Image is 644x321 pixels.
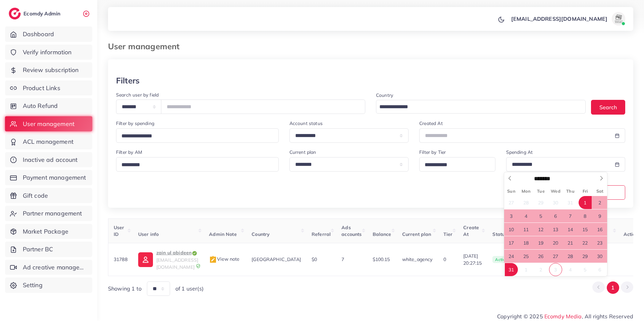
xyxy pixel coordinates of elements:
span: , All rights Reserved [582,312,633,320]
a: Ad creative management [5,260,92,275]
a: Gift code [5,188,92,203]
img: icon-tick.de4e08dc.svg [192,250,198,256]
span: August 29, 2025 [579,250,592,263]
span: Status [492,231,507,237]
select: Month [533,175,556,183]
span: August 16, 2025 [593,223,606,236]
span: Gift code [23,191,48,200]
span: August 27, 2025 [549,250,562,263]
span: August 22, 2025 [579,236,592,249]
span: August 6, 2025 [549,209,562,222]
div: Search for option [116,157,279,172]
span: Showing 1 to [108,285,142,293]
input: Search for option [119,131,270,141]
p: zain ul abideen [156,249,198,257]
a: Dashboard [5,26,92,42]
span: August 3, 2025 [505,209,518,222]
span: August 18, 2025 [520,236,533,249]
a: Review subscription [5,62,92,78]
div: Search for option [376,100,586,114]
span: 0 [443,256,446,262]
h3: User management [108,42,185,51]
input: Search for option [422,160,486,170]
img: admin_note.cdd0b510.svg [209,256,217,264]
span: of 1 user(s) [175,285,204,293]
span: September 4, 2025 [564,263,577,276]
label: Country [376,92,393,99]
span: User management [23,120,74,128]
span: Actions [624,231,641,237]
a: Ecomdy Media [544,313,582,320]
span: July 28, 2025 [520,196,533,209]
span: Admin Note [209,231,237,237]
span: Copyright © 2025 [497,312,633,320]
a: Inactive ad account [5,152,92,168]
span: August 7, 2025 [564,209,577,222]
span: August 28, 2025 [564,250,577,263]
span: Balance [373,231,391,237]
span: July 27, 2025 [505,196,518,209]
label: Account status [289,120,323,127]
span: August 24, 2025 [505,250,518,263]
ul: Pagination [592,281,633,294]
span: $100.15 [373,256,390,262]
span: Mon [519,189,533,193]
img: 9CAL8B2pu8EFxCJHYAAAAldEVYdGRhdGU6Y3JlYXRlADIwMjItMTItMDlUMDQ6NTg6MzkrMDA6MDBXSlgLAAAAJXRFWHRkYXR... [196,264,201,268]
h3: Filters [116,76,140,85]
span: Dashboard [23,30,54,39]
span: 7 [341,256,344,262]
span: Payment management [23,173,86,182]
span: Review subscription [23,66,79,74]
span: Setting [23,281,43,290]
div: Search for option [116,128,279,143]
span: August 17, 2025 [505,236,518,249]
span: September 2, 2025 [534,263,547,276]
span: [GEOGRAPHIC_DATA] [252,256,301,262]
span: August 21, 2025 [564,236,577,249]
span: Auto Refund [23,102,58,110]
span: active [492,256,510,263]
div: Search for option [419,157,495,172]
span: [DATE] 20:27:15 [463,253,482,266]
span: August 26, 2025 [534,250,547,263]
span: Ads accounts [341,224,362,237]
span: Wed [548,189,563,193]
p: [EMAIL_ADDRESS][DOMAIN_NAME] [511,15,607,23]
span: white_agency [402,256,433,262]
span: View note [209,256,239,262]
span: Partner management [23,209,82,218]
label: Filter by Tier [419,149,446,155]
a: Market Package [5,224,92,239]
span: August 12, 2025 [534,223,547,236]
span: August 5, 2025 [534,209,547,222]
span: Create At [463,224,479,237]
span: August 30, 2025 [593,250,606,263]
span: September 6, 2025 [593,263,606,276]
label: Filter by spending [116,120,154,127]
span: August 25, 2025 [520,250,533,263]
span: Current plan [402,231,431,237]
a: Product Links [5,80,92,96]
a: Auto Refund [5,98,92,114]
span: Verify information [23,48,72,57]
span: August 1, 2025 [579,196,592,209]
a: logoEcomdy Admin [9,8,62,19]
span: Referral [312,231,331,237]
button: Go to page 1 [607,281,619,294]
a: ACL management [5,134,92,149]
img: ic-user-info.36bf1079.svg [138,252,153,267]
span: ACL management [23,137,73,146]
span: 31788 [114,256,127,262]
span: September 1, 2025 [520,263,533,276]
label: Spending At [506,149,533,155]
span: September 3, 2025 [549,263,562,276]
label: Created At [419,120,443,127]
a: Setting [5,277,92,293]
img: logo [9,8,21,19]
input: Search for option [119,160,270,170]
span: Tue [533,189,548,193]
span: August 31, 2025 [505,263,518,276]
span: August 2, 2025 [593,196,606,209]
span: Sun [504,189,519,193]
span: August 10, 2025 [505,223,518,236]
